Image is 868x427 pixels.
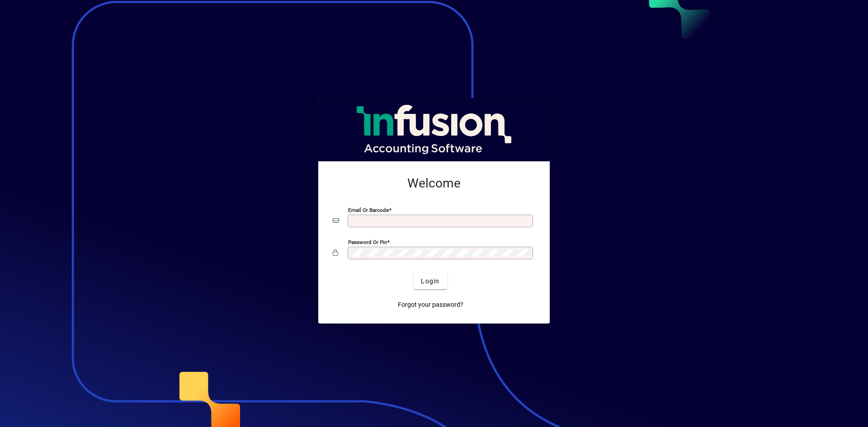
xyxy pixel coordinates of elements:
[348,207,389,213] mat-label: Email or Barcode
[414,273,447,289] button: Login
[394,296,467,313] a: Forgot your password?
[333,176,535,191] h2: Welcome
[398,300,463,310] span: Forgot your password?
[348,239,387,245] mat-label: Password or Pin
[421,277,439,286] span: Login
